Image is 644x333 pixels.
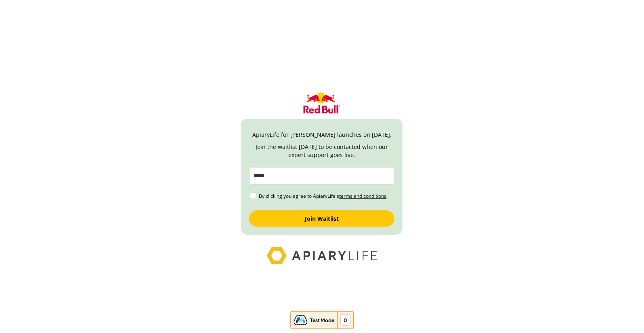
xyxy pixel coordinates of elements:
span: Test Mode [310,317,334,323]
a: terms and conditions [339,193,386,199]
p: By clicking you agree to ApiaryLife's [259,193,392,200]
button: Join Waitlist [249,210,394,227]
p: Join the waitlist [DATE] to be contacted when our expert support goes live. [249,143,394,159]
p: ApiaryLife for [PERSON_NAME] launches on [DATE]. [249,131,394,139]
span: 0 [340,314,350,326]
button: Test Mode 0 [290,311,354,329]
input: email [249,167,394,184]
